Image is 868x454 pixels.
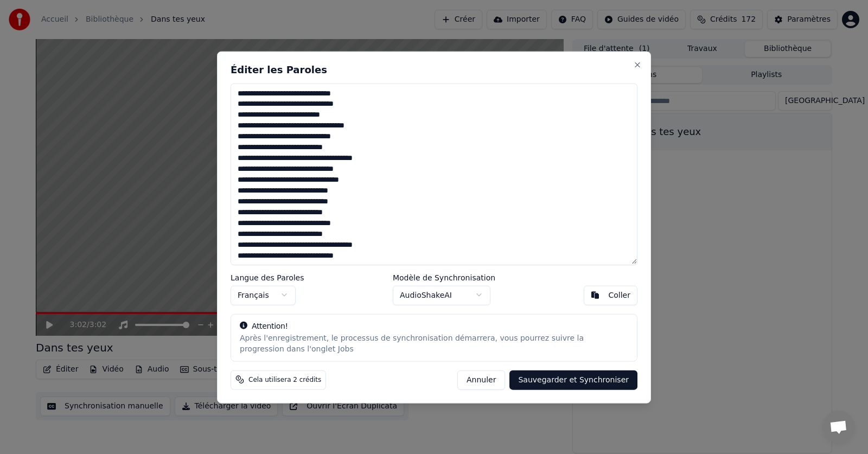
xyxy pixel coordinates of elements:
[457,370,505,389] button: Annuler
[608,290,630,300] div: Coller
[231,65,637,74] h2: Éditer les Paroles
[509,370,637,389] button: Sauvegarder et Synchroniser
[231,273,304,281] label: Langue des Paroles
[240,332,628,354] div: Après l'enregistrement, le processus de synchronisation démarrera, vous pourrez suivre la progres...
[584,285,637,305] button: Coller
[240,321,628,331] div: Attention!
[248,375,321,384] span: Cela utilisera 2 crédits
[393,273,495,281] label: Modèle de Synchronisation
